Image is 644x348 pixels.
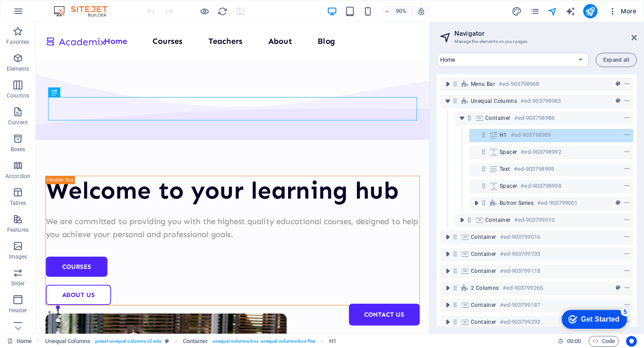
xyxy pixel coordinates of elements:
[511,130,551,140] h6: #ed-903798989
[589,336,619,347] button: Code
[9,253,27,260] p: Images
[547,6,558,17] button: navigator
[623,130,631,140] button: context-menu
[471,267,496,275] span: Container
[11,146,25,153] p: Boxes
[94,336,161,347] span: . preset-unequal-columns-v2-edu
[500,300,540,310] h6: #ed-903799187
[614,96,623,106] button: preset
[45,336,337,347] nav: breadcrumb
[417,7,425,15] i: On resize automatically adjust zoom level to fit chosen device.
[8,119,28,126] p: Content
[485,115,511,122] span: Container
[583,4,597,18] button: publish
[5,173,30,180] p: Accordion
[6,38,29,46] p: Favorites
[471,81,495,88] span: Menu Bar
[537,198,577,208] h6: #ed-903799001
[500,249,540,259] h6: #ed-903799733
[442,232,453,242] button: toggle-expand
[454,30,637,38] h2: Navigator
[530,6,540,17] button: pages
[471,198,482,208] button: toggle-expand
[454,38,619,46] h3: Manage the elements on your pages
[593,336,615,347] span: Code
[614,198,623,208] button: preset
[623,164,631,174] button: context-menu
[514,215,555,225] h6: #ed-903799010
[623,300,631,310] button: context-menu
[67,2,76,11] div: 5
[217,6,228,17] i: Reload page
[596,53,637,67] button: Expand all
[457,215,467,225] button: toggle-expand
[623,181,631,191] button: context-menu
[623,232,631,242] button: context-menu
[7,65,30,72] p: Elements
[471,98,517,105] span: Unequal Columns
[500,149,517,156] span: Spacer
[442,283,453,293] button: toggle-expand
[471,318,496,326] span: Container
[381,6,412,17] button: 90%
[329,336,336,347] span: Click to select. Double-click to edit
[623,147,631,157] button: context-menu
[500,317,540,327] h6: #ed-903799292
[500,132,507,139] span: H1
[165,339,169,344] i: This element is a customizable preset
[503,283,543,293] h6: #ed-903799265
[7,226,29,233] p: Features
[499,79,539,89] h6: #ed-903798968
[623,283,631,293] button: context-menu
[626,336,637,347] button: Usercentrics
[7,336,32,347] a: Click to cancel selection. Double-click to open Pages
[565,6,576,17] i: AI Writer
[45,336,90,347] span: Click to select. Double-click to edit
[623,266,631,276] button: context-menu
[500,199,534,207] span: Button series
[199,6,210,17] button: Click here to leave preview mode and continue editing
[514,164,554,174] h6: #ed-903798995
[573,338,575,344] span: :
[442,96,453,106] button: toggle-expand
[514,113,555,123] h6: #ed-903798986
[442,300,453,310] button: toggle-expand
[608,7,636,16] span: More
[442,317,453,327] button: toggle-expand
[485,216,511,224] span: Container
[183,336,208,347] span: Click to select. Double-click to edit
[471,233,496,241] span: Container
[500,182,517,190] span: Spacer
[442,79,453,89] button: toggle-expand
[7,92,29,99] p: Columns
[10,199,26,207] p: Tables
[9,307,27,314] p: Header
[521,147,561,157] h6: #ed-903798992
[521,181,561,191] h6: #ed-903798998
[567,336,581,347] span: 00 00
[605,4,640,18] button: More
[623,249,631,259] button: context-menu
[217,6,228,17] button: reload
[623,79,631,89] button: context-menu
[614,283,623,293] button: preset
[603,57,629,63] span: Expand all
[614,79,623,89] button: preset
[512,6,522,17] button: design
[212,336,315,347] span: . unequal-columns-box .unequal-columns-box-flex
[500,232,540,242] h6: #ed-903799016
[27,10,66,18] div: Get Started
[500,166,510,173] span: Text
[565,6,576,17] button: text_generator
[500,266,540,276] h6: #ed-903799118
[547,6,558,17] i: Navigator
[442,249,453,259] button: toggle-expand
[471,284,499,292] span: 2 columns
[51,6,119,17] img: Editor Logo
[623,215,631,225] button: context-menu
[530,6,540,17] i: Pages (Ctrl+Alt+S)
[623,198,631,208] button: context-menu
[623,113,631,123] button: context-menu
[457,113,467,123] button: toggle-expand
[442,266,453,276] button: toggle-expand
